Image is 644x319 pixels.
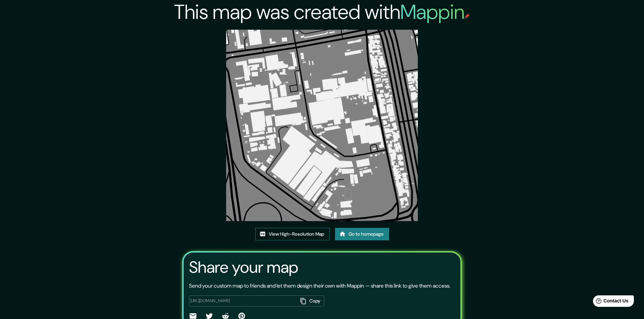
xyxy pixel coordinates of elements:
[298,295,324,307] button: Copy
[464,14,470,19] img: mappin-pin
[189,258,298,277] h3: Share your map
[335,228,389,240] a: Go to homepage
[226,30,418,221] img: created-map
[584,293,637,312] iframe: Help widget launcher
[255,228,330,240] a: View High-Resolution Map
[189,282,450,290] p: Send your custom map to friends and let them design their own with Mappin — share this link to gi...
